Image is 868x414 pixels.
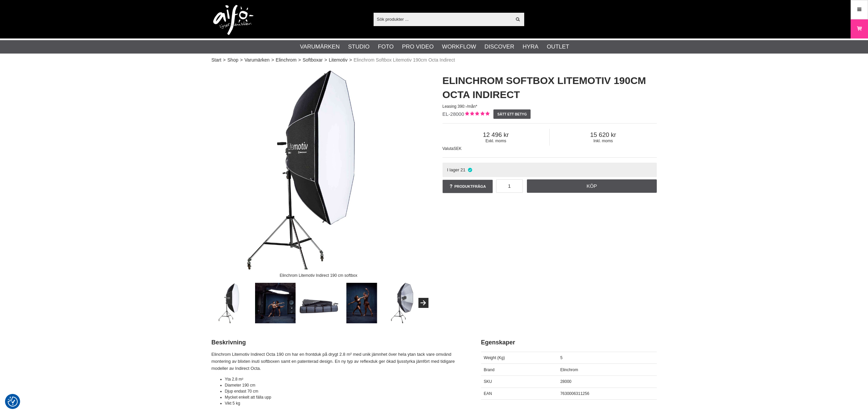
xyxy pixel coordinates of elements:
[484,43,514,51] a: Discover
[374,14,512,24] input: Sök produkter ...
[274,269,363,281] div: Elinchrom Litemotiv Indirect 190 cm softbox
[329,57,347,64] a: Litemotiv
[443,74,657,102] h1: Elinchrom Softbox Litemotiv 190cm Octa Indirect
[527,179,657,193] a: Köp
[212,283,252,323] img: Elinchrom Litemotiv Indirect 190 cm softbox
[493,109,531,119] a: Sätt ett betyg
[464,111,489,118] div: Kundbetyg: 5.00
[385,283,425,323] img: Elinchrom Litemotiv Indirect utan diffusortyg
[378,43,394,51] a: Foto
[225,376,464,382] li: Yta 2.8 m²
[560,391,589,396] span: 7630006311256
[547,43,569,51] a: Outlet
[454,146,462,151] span: SEK
[443,139,550,143] span: Exkl. moms
[348,43,370,51] a: Studio
[560,355,563,360] span: 5
[481,338,657,347] h2: Egenskaper
[303,57,323,64] a: Softboxar
[240,57,243,64] span: >
[225,400,464,406] li: Vikt 5 kg
[223,57,226,64] span: >
[212,57,222,64] a: Start
[227,57,238,64] a: Shop
[550,139,657,143] span: Inkl. moms
[225,394,464,400] li: Mycket enkelt att fälla upp
[442,43,476,51] a: Workflow
[8,396,18,408] button: Samtyckesinställningar
[447,167,459,172] span: I lager
[484,379,492,384] span: SKU
[8,397,18,407] img: Revisit consent button
[467,167,473,172] i: I lager
[443,146,454,151] span: Valuta
[213,5,253,35] img: logo.png
[244,57,269,64] a: Varumärken
[443,180,493,193] a: Produktfråga
[560,379,571,384] span: 28000
[212,67,426,281] img: Elinchrom Litemotiv Indirect 190 cm softbox
[418,298,428,308] button: Next
[324,57,327,64] span: >
[271,57,274,64] span: >
[298,283,339,323] img: Litemotiv Octa comes with a bag
[443,111,464,117] span: EL-28000
[484,367,494,372] span: Brand
[300,43,340,51] a: Varumärken
[484,355,505,360] span: Weight (Kg)
[484,391,492,396] span: EAN
[225,388,464,394] li: Djup endast 70 cm
[550,131,657,139] span: 15 620
[298,57,301,64] span: >
[212,351,464,372] p: Elinchrom Litemotiv Indirect Octa 190 cm har en frontduk på drygt 2.8 m² med unik jämnhet över he...
[212,338,464,347] h2: Beskrivning
[461,167,466,172] span: 21
[402,43,433,51] a: Pro Video
[443,131,550,139] span: 12 496
[353,57,455,64] span: Elinchrom Softbox Litemotiv 190cm Octa Indirect
[560,367,578,372] span: Elinchrom
[341,283,382,323] img: Elinchrom Litemotiv Indirect magic light
[225,382,464,388] li: Diameter 190 cm
[349,57,352,64] span: >
[255,283,296,323] img: Elinchrom Litemotiv Indirect in studio
[523,43,538,51] a: Hyra
[443,104,477,109] span: Leasing 390:-/mån*
[276,57,297,64] a: Elinchrom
